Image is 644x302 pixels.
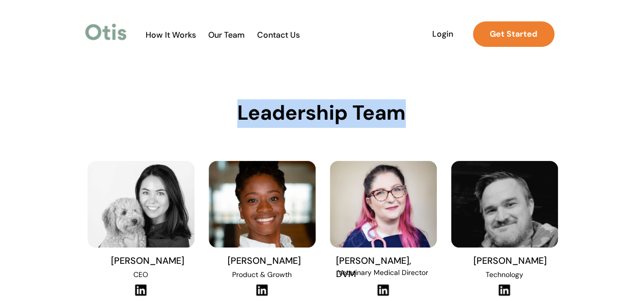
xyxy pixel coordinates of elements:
span: CEO [133,270,148,279]
a: Get Started [473,21,554,47]
span: Login [419,29,466,39]
span: [PERSON_NAME], DVM [336,255,411,280]
span: [PERSON_NAME] [228,255,301,267]
span: How It Works [141,30,201,40]
a: Login [419,21,466,47]
span: [PERSON_NAME] [111,255,184,267]
span: Veterinary Medical Director [338,268,428,277]
span: Contact Us [252,30,305,40]
a: Our Team [202,30,251,40]
span: Leadership Team [237,99,406,126]
a: Contact Us [252,30,305,40]
span: Product & Growth [232,270,292,279]
span: [PERSON_NAME] [473,255,547,267]
span: Our Team [202,30,251,40]
a: How It Works [141,30,201,40]
span: Technology [486,270,523,279]
strong: Get Started [490,29,537,39]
